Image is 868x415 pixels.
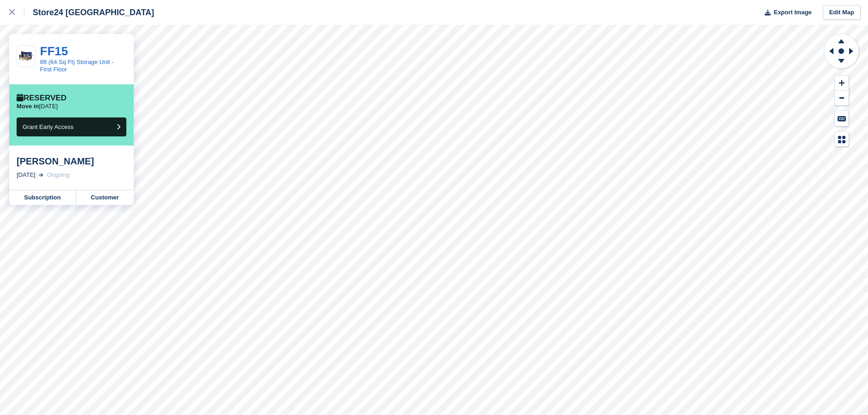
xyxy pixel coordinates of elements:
[835,111,849,126] button: Keyboard Shortcuts
[17,94,66,103] div: Reserved
[17,156,126,167] div: [PERSON_NAME]
[39,173,43,177] img: arrow-right-light-icn-cde0832a797a2874e46488d9cf13f60e5c3a73dbe684e267c42b8395dfbc2abf.svg
[17,170,35,180] div: [DATE]
[835,76,849,91] button: Zoom In
[23,123,74,130] span: Grant Early Access
[40,44,68,58] a: FF15
[40,58,114,73] a: 8ft (64 Sq Ft) Storage Unit - First Floor
[24,7,154,18] div: Store24 [GEOGRAPHIC_DATA]
[76,190,134,205] a: Customer
[47,170,70,180] div: Ongoing
[9,190,76,205] a: Subscription
[835,91,849,106] button: Zoom Out
[835,132,849,147] button: Map Legend
[17,49,35,63] img: 8ft%20container%20Image.jpg
[774,8,811,17] span: Export Image
[17,103,39,110] span: Move in
[17,117,126,136] button: Grant Early Access
[823,5,861,20] a: Edit Map
[759,5,812,20] button: Export Image
[17,103,58,110] p: [DATE]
